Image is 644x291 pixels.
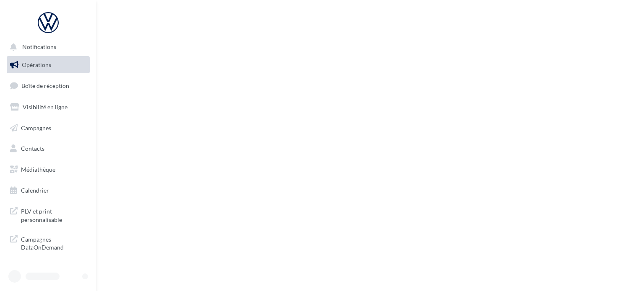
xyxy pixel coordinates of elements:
span: Médiathèque [21,166,55,173]
a: Contacts [5,140,91,157]
a: Campagnes DataOnDemand [5,230,91,255]
span: PLV et print personnalisable [21,206,86,224]
span: Notifications [22,44,56,51]
span: Campagnes DataOnDemand [21,234,86,252]
span: Contacts [21,145,44,152]
span: Boîte de réception [21,82,69,89]
span: Calendrier [21,187,49,194]
a: Opérations [5,56,91,74]
span: Opérations [22,61,51,68]
a: Boîte de réception [5,77,91,95]
a: Visibilité en ligne [5,98,91,116]
a: Calendrier [5,182,91,199]
a: Campagnes [5,119,91,137]
a: Médiathèque [5,161,91,178]
span: Visibilité en ligne [23,103,68,111]
span: Campagnes [21,124,51,131]
a: PLV et print personnalisable [5,202,91,227]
